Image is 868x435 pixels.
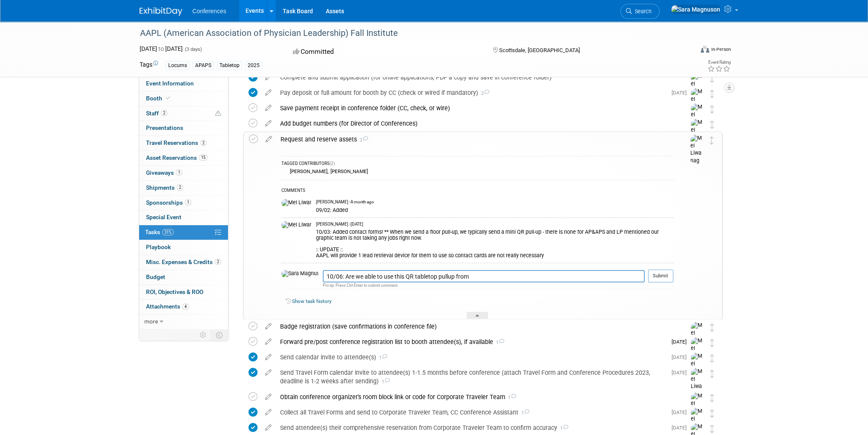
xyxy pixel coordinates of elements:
[199,154,208,161] span: 15
[245,61,262,70] div: 2025
[620,4,660,19] a: Search
[672,354,691,360] span: [DATE]
[140,7,182,16] img: ExhibitDay
[210,329,228,341] td: Toggle Event Tabs
[323,282,645,288] div: Pro tip: Press Ctrl-Enter to submit comment.
[261,135,276,143] a: edit
[316,227,673,259] div: 10/03: Added contact forms! ** When we send a floor pull-up, we typically send a mini QR pull-up ...
[672,370,691,376] span: [DATE]
[276,85,666,100] div: Pay deposit or full amount for booth by CC (check or wired if mandatory)
[166,61,190,70] div: Locums
[691,103,704,134] img: Mel Liwanag
[316,206,673,214] div: 09/02: Added
[139,136,228,150] a: Travel Reservations2
[261,369,276,376] a: edit
[139,166,228,180] a: Giveaways1
[276,101,674,115] div: Save payment receipt in conference folder (CC, check, or wire)
[648,270,673,282] button: Submit
[276,365,666,389] div: Send Travel Form calendar invite to attendee(s) 1-1.5 months before conference (attach Travel For...
[710,105,714,113] i: Move task
[493,340,504,345] span: 1
[261,120,276,127] a: edit
[691,392,704,423] img: Mel Liwanag
[146,110,167,117] span: Staff
[139,270,228,285] a: Budget
[376,355,387,361] span: 1
[139,106,228,121] a: Staff2
[182,303,189,310] span: 4
[710,339,714,347] i: Move task
[193,8,226,15] span: Conferences
[146,303,189,310] span: Attachments
[139,151,228,165] a: Asset Reservations15
[139,225,228,240] a: Tasks31%
[292,298,331,304] a: Show task history
[139,121,228,135] a: Presentations
[276,132,673,147] div: Request and reserve assets
[499,47,580,53] span: Scottsdale, [GEOGRAPHIC_DATA]
[177,184,183,191] span: 2
[162,229,174,235] span: 31%
[139,210,228,225] a: Special Event
[261,89,276,97] a: edit
[146,139,207,146] span: Travel Reservations
[139,196,228,210] a: Sponsorships1
[357,137,368,143] span: 2
[632,8,652,15] span: Search
[691,368,704,398] img: Mel Liwanag
[710,90,714,98] i: Move task
[166,96,170,100] i: Booth reservation complete
[691,353,704,383] img: Mel Liwanag
[710,370,714,378] i: Move task
[137,26,681,41] div: AAPL (American Association of Physician Leadership) Fall Institute
[261,104,276,112] a: edit
[146,259,221,265] span: Misc. Expenses & Credits
[146,154,208,161] span: Asset Reservations
[710,121,714,129] i: Move task
[139,255,228,270] a: Misc. Expenses & Credits2
[139,285,228,300] a: ROI, Objectives & ROO
[710,136,714,144] i: Move task
[672,425,691,431] span: [DATE]
[139,181,228,195] a: Shipments2
[710,74,714,82] i: Move task
[193,61,214,70] div: APAPS
[217,61,242,70] div: Tabletop
[281,221,312,229] img: Mel Liwanag
[276,335,666,349] div: Forward pre/post conference registration list to booth attendee(s), if available
[691,322,704,352] img: Mel Liwanag
[276,319,674,334] div: Badge registration (save confirmations in conference file)
[146,169,182,176] span: Giveaways
[261,73,276,81] a: edit
[176,169,182,176] span: 1
[139,300,228,314] a: Attachments4
[146,273,165,280] span: Budget
[691,88,704,118] img: Mel Liwanag
[557,426,568,431] span: 1
[505,395,516,400] span: 1
[328,168,368,174] div: [PERSON_NAME]
[146,244,171,250] span: Playbook
[690,135,703,165] img: Mel Liwanag
[196,329,211,341] td: Personalize Event Tab Strip
[139,314,228,329] a: more
[215,259,221,265] span: 2
[161,110,167,116] span: 2
[643,44,731,57] div: Event Format
[281,270,319,278] img: Sara Magnuson
[185,199,191,206] span: 1
[316,221,363,227] span: [PERSON_NAME] - [DATE]
[145,229,174,235] span: Tasks
[146,184,183,191] span: Shipments
[379,379,390,385] span: 1
[146,288,203,295] span: ROI, Objectives & ROO
[276,70,674,85] div: Complete and submit application (for online applications, PDF a copy and save in conference folder)
[316,199,374,205] span: [PERSON_NAME] - A month ago
[139,76,228,91] a: Event Information
[478,91,489,96] span: 2
[707,60,730,65] div: Event Rating
[146,214,181,220] span: Special Event
[701,46,709,53] img: Format-Inperson.png
[330,161,335,166] span: (2)
[691,337,704,367] img: Mel Liwanag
